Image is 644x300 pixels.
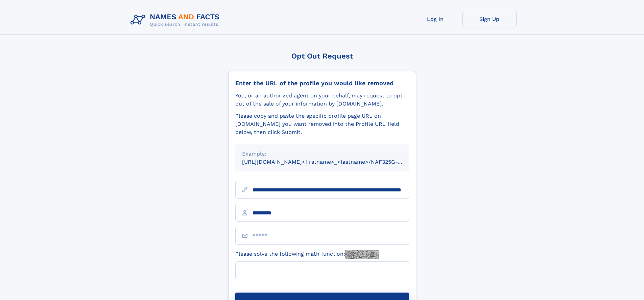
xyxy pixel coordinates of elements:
a: Sign Up [462,11,517,27]
a: Log In [408,11,462,27]
img: Logo Names and Facts [128,11,225,29]
div: Opt Out Request [228,52,416,60]
div: You, or an authorized agent on your behalf, may request to opt-out of the sale of your informatio... [235,92,409,108]
div: Example: [242,150,402,158]
div: Please copy and paste the specific profile page URL on [DOMAIN_NAME] you want removed into the Pr... [235,112,409,136]
label: Please solve the following math function: [235,250,379,259]
small: [URL][DOMAIN_NAME]<firstname>_<lastname>/NAF325G-xxxxxxxx [242,159,422,165]
div: Enter the URL of the profile you would like removed [235,79,409,87]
